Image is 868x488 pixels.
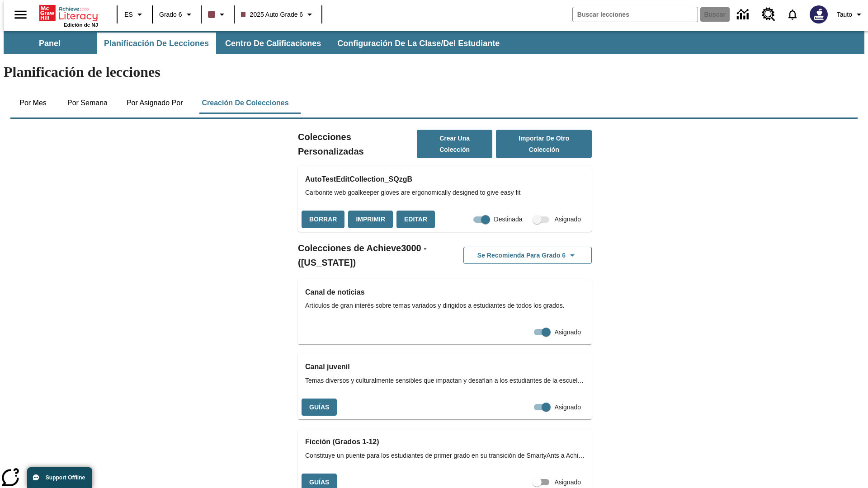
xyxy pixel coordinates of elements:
input: Buscar campo [573,7,698,22]
button: Panel [5,33,95,54]
button: Guías [302,399,337,416]
div: Portada [39,3,98,28]
button: Se recomienda para Grado 6 [463,247,592,264]
button: Editar [396,211,435,228]
button: Planificación de lecciones [97,33,216,54]
a: Notificaciones [781,3,804,26]
button: Lenguaje: ES, Selecciona un idioma [120,6,149,23]
button: Abrir el menú lateral [7,1,34,28]
button: Creación de colecciones [194,92,296,114]
button: Support Offline [27,467,92,488]
button: Borrar [302,211,344,228]
span: ES [124,10,133,19]
span: Destinada [494,215,523,224]
span: Constituye un puente para los estudiantes de primer grado en su transición de SmartyAnts a Achiev... [305,451,585,460]
div: Subbarra de navegación [4,31,864,54]
button: Por semana [60,92,115,114]
h2: Colecciones Personalizadas [298,130,417,159]
button: Configuración de la clase/del estudiante [330,33,507,54]
a: Centro de información [731,2,756,27]
a: Portada [39,4,98,22]
img: Avatar [810,5,828,23]
h3: Canal juvenil [305,361,585,373]
h3: Canal de noticias [305,286,585,299]
span: 2025 Auto Grade 6 [241,10,303,19]
h3: Ficción (Grados 1-12) [305,436,585,448]
span: Artículos de gran interés sobre temas variados y dirigidos a estudiantes de todos los grados. [305,301,585,310]
span: Support Offline [46,474,85,481]
button: Por mes [10,92,56,114]
h3: AutoTestEditCollection_SQzgB [305,173,585,186]
h1: Planificación de lecciones [4,64,864,80]
span: Carbonite web goalkeeper gloves are ergonomically designed to give easy fit [305,188,585,197]
span: Asignado [555,403,581,412]
div: Subbarra de navegación [4,33,508,54]
span: Edición de NJ [64,22,98,28]
span: Asignado [555,478,581,487]
span: Asignado [555,328,581,337]
span: Asignado [555,215,581,224]
span: Temas diversos y culturalmente sensibles que impactan y desafían a los estudiantes de la escuela ... [305,376,585,385]
button: Imprimir, Se abrirá en una ventana nueva [348,211,393,228]
button: Centro de calificaciones [218,33,328,54]
button: Por asignado por [119,92,190,114]
a: Centro de recursos, Se abrirá en una pestaña nueva. [756,2,781,27]
button: El color de la clase es café oscuro. Cambiar el color de la clase. [204,6,231,23]
button: Importar de otro Colección [496,130,592,158]
button: Crear una colección [417,130,493,158]
button: Clase: 2025 Auto Grade 6, Selecciona una clase [237,6,319,23]
button: Escoja un nuevo avatar [804,3,833,26]
span: Grado 6 [159,10,182,19]
h2: Colecciones de Achieve3000 - ([US_STATE]) [298,241,445,270]
button: Perfil/Configuración [833,6,868,23]
span: Tauto [837,10,852,19]
button: Grado: Grado 6, Elige un grado [156,6,198,23]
